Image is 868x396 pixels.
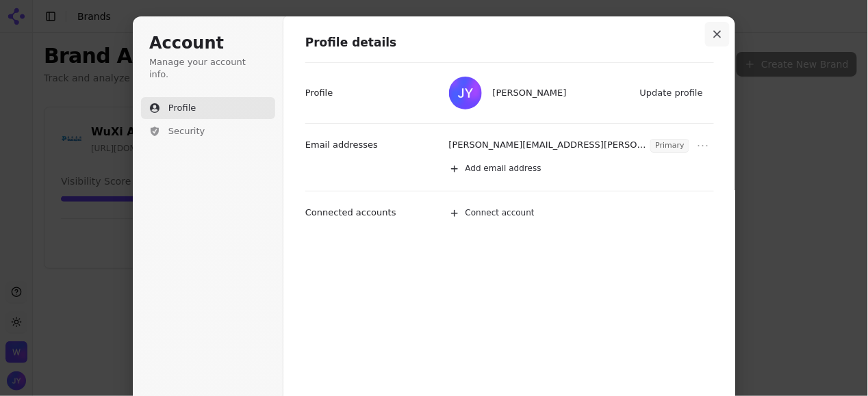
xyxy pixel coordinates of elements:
[305,207,396,219] p: Connected accounts
[465,163,541,174] span: Add email address
[305,35,714,51] h1: Profile details
[493,87,567,99] span: [PERSON_NAME]
[633,83,711,103] button: Update profile
[705,22,730,47] button: Close modal
[305,139,378,151] p: Email addresses
[168,125,205,137] span: Security
[149,56,267,81] p: Manage your account info.
[442,158,714,180] button: Add email address
[449,77,482,109] img: Jessica Yang
[141,120,275,142] button: Security
[651,140,689,152] span: Primary
[465,208,535,219] span: Connect account
[168,102,196,114] span: Profile
[305,87,333,99] p: Profile
[695,137,711,154] button: Open menu
[442,202,714,224] button: Connect account
[141,97,275,119] button: Profile
[149,33,267,55] h1: Account
[449,139,648,153] p: [PERSON_NAME][EMAIL_ADDRESS][PERSON_NAME][DOMAIN_NAME]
